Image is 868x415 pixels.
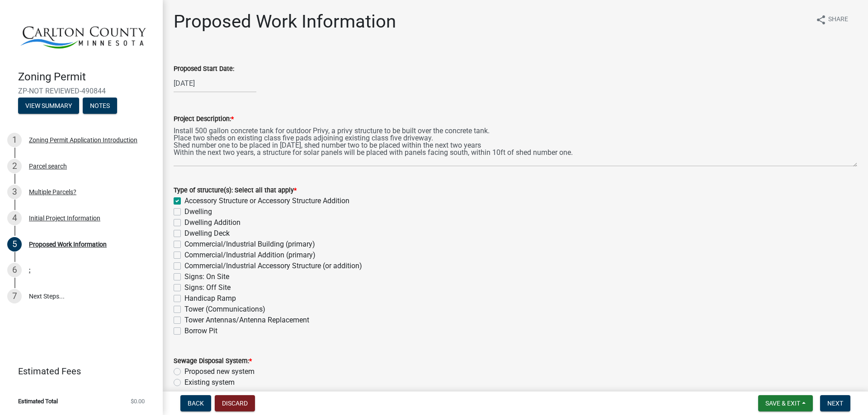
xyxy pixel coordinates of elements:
[184,377,235,388] label: Existing system
[808,11,855,28] button: shareShare
[184,304,265,315] label: Tower (Communications)
[7,237,22,252] div: 5
[184,261,362,271] label: Commercial/Industrial Accessory Structure (or addition)
[18,98,79,114] button: View Summary
[827,400,843,407] span: Next
[820,395,850,411] button: Next
[765,400,800,407] span: Save & Exit
[7,362,148,380] a: Estimated Fees
[174,66,234,72] label: Proposed Start Date:
[18,70,156,84] h4: Zoning Permit
[174,11,396,33] h1: Proposed Work Information
[83,98,117,114] button: Notes
[184,326,217,336] label: Borrow Pit
[7,211,22,225] div: 4
[174,358,252,364] label: Sewage Disposal System:
[184,250,316,261] label: Commercial/Industrial Addition (primary)
[184,228,230,239] label: Dwelling Deck
[18,103,79,110] wm-modal-confirm: Summary
[184,282,231,293] label: Signs: Off Site
[828,14,848,25] span: Share
[83,103,117,110] wm-modal-confirm: Notes
[816,14,826,25] i: share
[7,159,22,173] div: 2
[7,289,22,303] div: 7
[758,395,813,411] button: Save & Exit
[174,74,256,93] input: mm/dd/yyyy
[188,400,204,407] span: Back
[184,366,255,377] label: Proposed new system
[215,395,255,411] button: Discard
[18,9,148,61] img: Carlton County, Minnesota
[174,187,297,194] label: Type of structure(s): Select all that apply
[29,267,30,273] div: :
[184,206,212,217] label: Dwelling
[180,395,211,411] button: Back
[184,315,309,326] label: Tower Antennas/Antenna Replacement
[18,398,58,404] span: Estimated Total
[184,196,349,206] label: Accessory Structure or Accessory Structure Addition
[29,189,76,195] div: Multiple Parcels?
[29,215,100,221] div: Initial Project Information
[29,241,107,247] div: Proposed Work Information
[7,185,22,199] div: 3
[29,137,137,143] div: Zoning Permit Application Introduction
[184,217,241,228] label: Dwelling Addition
[29,163,67,169] div: Parcel search
[7,263,22,277] div: 6
[7,133,22,147] div: 1
[184,239,315,250] label: Commercial/Industrial Building (primary)
[184,293,236,304] label: Handicap Ramp
[131,398,145,404] span: $0.00
[174,116,234,122] label: Project Description:
[184,271,229,282] label: Signs: On Site
[18,87,145,95] span: ZP-NOT REVIEWED-490844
